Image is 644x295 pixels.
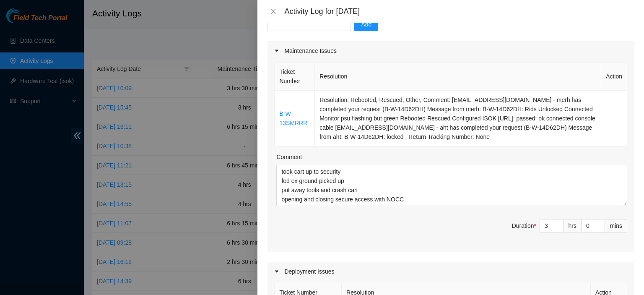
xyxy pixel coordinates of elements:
span: caret-right [274,269,279,274]
th: Ticket Number [275,63,315,91]
button: Close [267,8,279,16]
div: Deployment Issues [267,262,634,281]
span: close [270,8,277,15]
button: Add [354,18,378,31]
span: Add [361,20,371,29]
div: hrs [564,219,582,232]
td: Resolution: Rebooted, Rescued, Other, Comment: [EMAIL_ADDRESS][DOMAIN_NAME] - merh has completed ... [315,91,601,146]
th: Action [601,63,627,91]
span: caret-right [274,48,279,53]
div: mins [605,219,627,232]
div: Duration [512,221,536,230]
div: Activity Log for [DATE] [284,7,634,16]
label: Comment [276,152,302,162]
div: Maintenance Issues [267,41,634,60]
th: Resolution [315,63,601,91]
textarea: Comment [276,165,627,206]
a: B-W-13SMRRR [279,110,307,126]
